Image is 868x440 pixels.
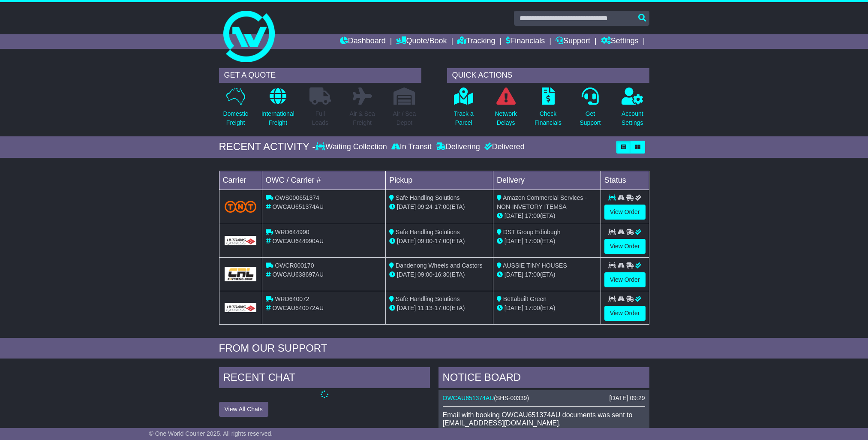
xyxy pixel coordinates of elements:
[149,430,273,437] span: © One World Courier 2025. All rights reserved.
[396,34,447,49] a: Quote/Book
[340,34,386,49] a: Dashboard
[494,87,517,132] a: NetworkDelays
[534,87,562,132] a: CheckFinancials
[497,211,597,220] div: (ETA)
[443,395,494,401] a: OWCAU651374AU
[503,262,567,269] span: AUSSIE TINY HOUSES
[443,411,645,427] p: Email with booking OWCAU651374AU documents was sent to [EMAIL_ADDRESS][DOMAIN_NAME].
[503,229,561,235] span: DST Group Edinbugh
[621,87,644,132] a: AccountSettings
[604,306,646,321] a: View Order
[397,271,416,278] span: [DATE]
[497,304,597,313] div: (ETA)
[495,109,517,127] p: Network Delays
[219,367,430,390] div: RECENT CHAT
[225,236,257,245] img: GetCarrierServiceLogo
[396,229,460,235] span: Safe Handling Solutions
[393,109,416,127] p: Air / Sea Depot
[454,109,474,127] p: Track a Parcel
[556,34,590,49] a: Support
[435,203,450,210] span: 17:00
[350,109,375,127] p: Air & Sea Freight
[457,34,495,49] a: Tracking
[389,237,490,246] div: - (ETA)
[275,229,309,235] span: WRD644990
[219,141,316,153] div: RECENT ACTIVITY -
[505,238,523,244] span: [DATE]
[225,303,257,312] img: GetCarrierServiceLogo
[525,212,540,219] span: 17:00
[443,395,645,402] div: ( )
[272,203,324,210] span: OWCAU651374AU
[389,270,490,279] div: - (ETA)
[389,142,434,152] div: In Transit
[261,87,295,132] a: InternationalFreight
[579,87,601,132] a: GetSupport
[386,171,493,190] td: Pickup
[272,271,324,278] span: OWCAU638697AU
[493,171,601,190] td: Delivery
[315,142,389,152] div: Waiting Collection
[219,68,421,83] div: GET A QUOTE
[397,238,416,244] span: [DATE]
[275,295,309,302] span: WRD640072
[396,194,460,201] span: Safe Handling Solutions
[601,34,639,49] a: Settings
[482,142,525,152] div: Delivered
[222,87,248,132] a: DomesticFreight
[225,267,257,281] img: GetCarrierServiceLogo
[435,238,450,244] span: 17:00
[525,271,540,278] span: 17:00
[497,237,597,246] div: (ETA)
[609,395,645,402] div: [DATE] 09:29
[389,304,490,313] div: - (ETA)
[223,109,248,127] p: Domestic Freight
[417,271,432,278] span: 09:00
[309,109,331,127] p: Full Loads
[525,304,540,311] span: 17:00
[580,109,601,127] p: Get Support
[417,203,432,210] span: 09:24
[275,194,319,201] span: OWS000651374
[417,304,432,311] span: 11:13
[601,171,649,190] td: Status
[219,342,649,355] div: FROM OUR SUPPORT
[262,171,386,190] td: OWC / Carrier #
[505,271,523,278] span: [DATE]
[219,402,268,417] button: View All Chats
[397,304,416,311] span: [DATE]
[505,212,523,219] span: [DATE]
[496,395,527,401] span: SHS-00339
[434,142,482,152] div: Delivering
[447,68,649,83] div: QUICK ACTIONS
[497,194,587,210] span: Amazon Commercial Services - NON-INVETORY ITEMSA
[397,203,416,210] span: [DATE]
[454,87,474,132] a: Track aParcel
[535,109,562,127] p: Check Financials
[525,238,540,244] span: 17:00
[225,201,257,212] img: TNT_Domestic.png
[261,109,294,127] p: International Freight
[417,238,432,244] span: 09:00
[396,262,482,269] span: Dandenong Wheels and Castors
[396,295,460,302] span: Safe Handling Solutions
[435,304,450,311] span: 17:00
[219,171,262,190] td: Carrier
[604,205,646,220] a: View Order
[435,271,450,278] span: 16:30
[503,295,547,302] span: Bettabuilt Green
[439,367,649,390] div: NOTICE BOARD
[604,272,646,287] a: View Order
[604,239,646,254] a: View Order
[275,262,314,269] span: OWCR000170
[506,34,545,49] a: Financials
[497,270,597,279] div: (ETA)
[622,109,643,127] p: Account Settings
[272,238,324,244] span: OWCAU644990AU
[389,202,490,211] div: - (ETA)
[272,304,324,311] span: OWCAU640072AU
[505,304,523,311] span: [DATE]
